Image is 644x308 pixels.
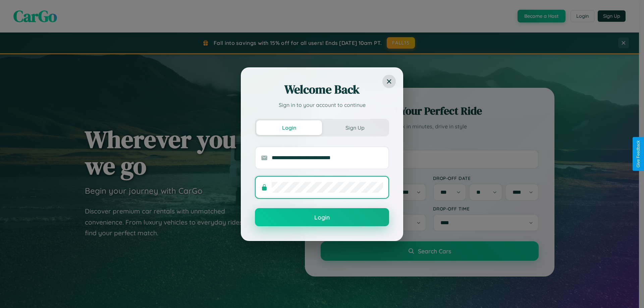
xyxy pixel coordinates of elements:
h2: Welcome Back [255,81,389,98]
p: Sign in to your account to continue [255,101,389,109]
button: Login [256,120,322,135]
button: Login [255,208,389,226]
button: Sign Up [322,120,388,135]
div: Give Feedback [636,140,641,168]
